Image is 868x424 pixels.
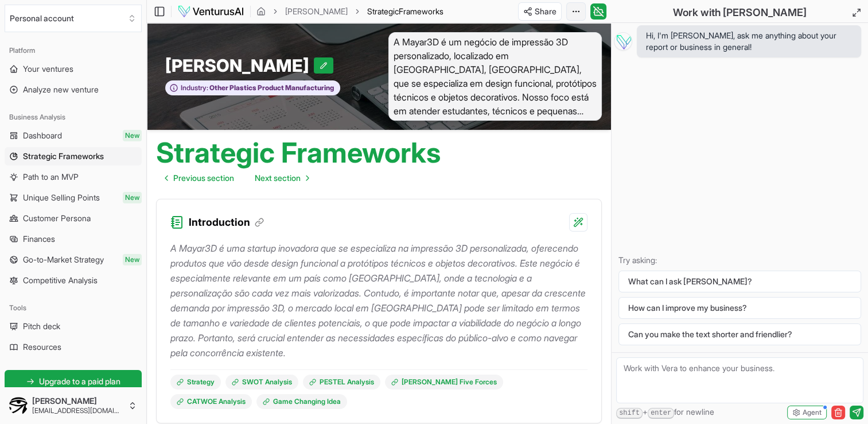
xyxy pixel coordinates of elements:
span: Strategic Frameworks [23,151,104,162]
a: Strategic Frameworks [5,147,142,165]
span: New [123,254,142,265]
span: Finances [23,233,55,245]
img: Vera [614,32,632,51]
button: Can you make the text shorter and friendlier? [618,323,861,345]
span: New [123,130,142,141]
button: Share [518,2,562,21]
span: Hi, I'm [PERSON_NAME], ask me anything about your report or business in general! [646,30,852,53]
span: Frameworks [399,6,443,16]
img: ACg8ocKfj4Q2FLJFFQw6Fu7C2xVoZgbEAWnIGET3cvY5CO7V3lU7PA=s96-c [9,396,28,415]
span: Upgrade to a paid plan [39,376,120,387]
h2: Work with [PERSON_NAME] [673,5,807,21]
a: [PERSON_NAME] [285,6,348,17]
span: Share [535,6,556,17]
span: A Mayar3D é um negócio de impressão 3D personalizado, localizado em [GEOGRAPHIC_DATA], [GEOGRAPHI... [388,32,602,121]
nav: breadcrumb [256,6,443,17]
span: Dashboard [23,130,62,141]
span: Competitive Analysis [23,275,98,286]
span: + for newline [616,406,714,419]
span: [EMAIL_ADDRESS][DOMAIN_NAME] [32,406,123,415]
button: Industry:Other Plastics Product Manufacturing [165,80,340,96]
a: Go to previous page [156,167,243,190]
span: [PERSON_NAME] [165,55,314,76]
a: Upgrade to a paid plan [5,370,142,393]
img: logo [177,5,244,18]
p: Try asking: [618,255,861,266]
span: New [123,192,142,203]
a: CATWOE Analysis [170,394,252,409]
a: Game Changing Idea [256,394,347,409]
span: Path to an MVP [23,171,79,183]
span: Other Plastics Product Manufacturing [208,83,334,92]
span: Your ventures [23,63,73,75]
span: Agent [803,408,822,417]
a: PESTEL Analysis [303,375,380,390]
a: Your ventures [5,60,142,78]
span: Pitch deck [23,321,60,332]
span: Go-to-Market Strategy [23,254,104,265]
button: How can I improve my business? [618,297,861,319]
a: SWOT Analysis [225,375,298,390]
button: What can I ask [PERSON_NAME]? [618,271,861,292]
span: Next section [255,172,301,184]
span: Unique Selling Points [23,192,100,203]
h1: Strategic Frameworks [156,139,441,167]
a: Competitive Analysis [5,271,142,290]
a: Unique Selling PointsNew [5,188,142,207]
a: Path to an MVP [5,168,142,186]
div: Tools [5,299,142,317]
a: Finances [5,230,142,248]
a: Analyze new venture [5,80,142,99]
p: A Mayar3D é uma startup inovadora que se especializa na impressão 3D personalizada, oferecendo pr... [170,241,587,360]
button: Select an organization [5,5,142,32]
a: Customer Persona [5,209,142,228]
nav: pagination [156,167,318,190]
a: [PERSON_NAME] Five Forces [385,375,503,390]
div: Platform [5,41,142,60]
div: Business Analysis [5,108,142,126]
a: Go-to-Market StrategyNew [5,250,142,269]
kbd: enter [648,408,674,419]
a: Go to next page [246,167,318,190]
span: Previous section [173,172,234,184]
a: Resources [5,338,142,356]
a: Strategy [170,375,221,390]
a: Pitch deck [5,317,142,336]
span: Resources [23,341,61,353]
span: [PERSON_NAME] [32,396,123,406]
span: StrategicFrameworks [367,6,443,17]
span: Industry: [181,83,208,92]
a: DashboardNew [5,126,142,145]
button: Agent [787,406,827,419]
span: Analyze new venture [23,84,99,95]
span: Customer Persona [23,213,91,224]
kbd: shift [616,408,643,419]
h3: Introduction [189,214,264,230]
button: [PERSON_NAME][EMAIL_ADDRESS][DOMAIN_NAME] [5,392,142,419]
